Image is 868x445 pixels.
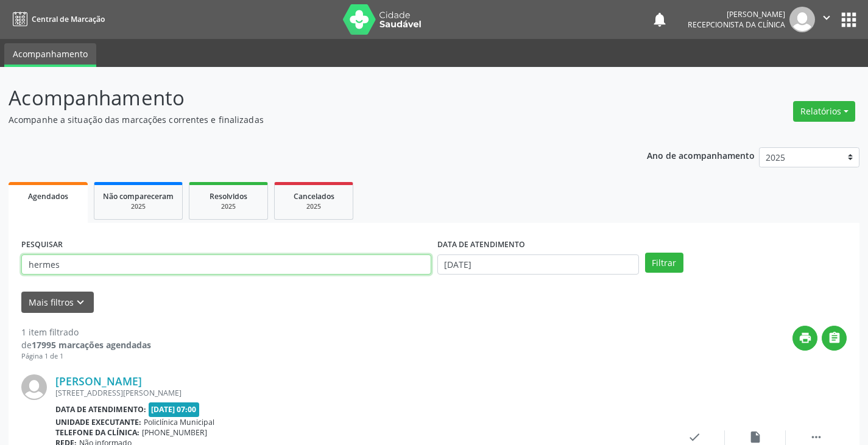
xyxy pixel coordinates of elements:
i:  [810,430,823,444]
i: print [799,331,812,345]
div: 2025 [198,202,259,211]
label: DATA DE ATENDIMENTO [437,236,525,254]
button: Mais filtroskeyboard_arrow_down [21,292,94,313]
i: insert_drive_file [749,430,762,444]
span: Recepcionista da clínica [688,19,785,30]
b: Data de atendimento: [55,404,146,415]
label: PESQUISAR [21,236,63,254]
div: Página 1 de 1 [21,351,151,362]
button: Relatórios [793,101,855,122]
span: Central de Marcação [32,14,105,24]
span: Resolvidos [210,191,247,201]
span: Agendados [28,191,68,201]
div: 2025 [103,202,174,211]
a: [PERSON_NAME] [55,374,142,388]
b: Unidade executante: [55,417,141,427]
input: Selecione um intervalo [437,254,639,275]
div: 1 item filtrado [21,326,151,338]
span: Não compareceram [103,191,174,201]
a: Acompanhamento [4,43,96,67]
button:  [822,326,847,351]
i:  [820,11,833,24]
strong: 17995 marcações agendadas [32,339,151,351]
button: Filtrar [645,253,683,273]
p: Acompanhamento [9,83,604,113]
div: [PERSON_NAME] [688,9,785,19]
p: Ano de acompanhamento [647,147,755,163]
i: keyboard_arrow_down [74,296,87,309]
img: img [789,7,815,32]
span: [PHONE_NUMBER] [142,427,207,438]
span: Cancelados [294,191,334,201]
button: print [792,326,817,351]
button:  [815,7,838,32]
b: Telefone da clínica: [55,427,139,438]
button: notifications [651,11,668,28]
span: [DATE] 07:00 [149,402,200,416]
p: Acompanhe a situação das marcações correntes e finalizadas [9,113,604,126]
button: apps [838,9,859,30]
i:  [828,331,841,345]
input: Nome, CNS [21,254,431,275]
span: Policlínica Municipal [144,417,214,427]
div: de [21,338,151,351]
a: Central de Marcação [9,9,105,29]
i: check [688,430,701,444]
div: 2025 [283,202,344,211]
div: [STREET_ADDRESS][PERSON_NAME] [55,388,664,398]
img: img [21,374,47,400]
